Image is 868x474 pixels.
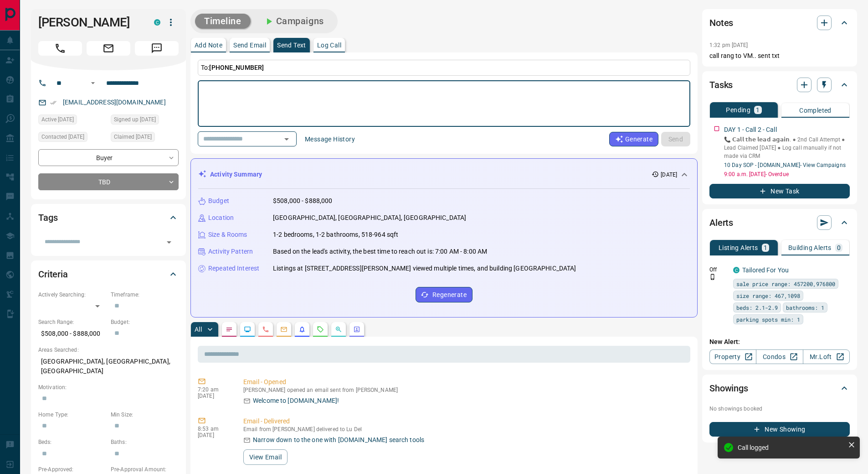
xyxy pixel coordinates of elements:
button: Message History [299,132,360,146]
p: DAY 1 - Call 2 - Call [724,125,777,135]
p: Home Type: [38,411,106,419]
svg: Calls [262,326,269,333]
a: Mr.Loft [803,349,850,364]
svg: Listing Alerts [298,326,306,333]
button: Generate [609,132,658,146]
p: Email - Delivered [243,417,687,426]
p: Add Note [195,42,222,48]
p: 1 [756,107,760,113]
svg: Push Notification Only [709,274,716,280]
svg: Agent Actions [353,326,360,333]
p: [DATE] [198,432,230,438]
p: 1:32 pm [DATE] [709,42,748,48]
div: condos.ca [154,19,160,26]
svg: Lead Browsing Activity [244,326,251,333]
p: Budget: [111,318,179,326]
svg: Opportunities [335,326,342,333]
a: Property [709,349,756,364]
p: call rang to VM.. sent txt [709,51,850,61]
p: $508,000 - $888,000 [273,196,333,206]
span: Active [DATE] [41,115,74,124]
div: Activity Summary[DATE] [198,166,690,183]
p: [DATE] [661,171,677,179]
h2: Tags [38,210,57,225]
div: Buyer [38,149,179,166]
span: Signed up [DATE] [114,115,156,124]
p: [PERSON_NAME] opened an email sent from [PERSON_NAME] [243,387,687,393]
svg: Emails [280,326,288,333]
button: Timeline [195,14,251,29]
p: Pending [726,107,750,113]
h2: Criteria [38,267,68,281]
p: Email - Opened [243,377,687,387]
p: 📞 𝗖𝗮𝗹𝗹 𝘁𝗵𝗲 𝗹𝗲𝗮𝗱 𝗮𝗴𝗮𝗶𝗻. ● 2nd Call Attempt ● Lead Claimed [DATE] ‎● Log call manually if not made ... [724,135,850,160]
div: Tags [38,207,179,229]
p: Welcome to [DOMAIN_NAME]! [253,396,339,406]
p: Timeframe: [111,291,179,299]
button: Campaigns [254,14,333,29]
h1: [PERSON_NAME] [38,15,140,30]
p: Areas Searched: [38,346,179,354]
a: [EMAIL_ADDRESS][DOMAIN_NAME] [63,99,166,106]
div: Tasks [709,74,850,96]
p: Narrow down to the one with [DOMAIN_NAME] search tools [253,435,424,445]
p: 1 [764,245,767,251]
h2: Showings [709,381,748,396]
p: Activity Summary [210,170,262,179]
p: Activity Pattern [208,247,253,256]
span: Email [87,41,130,56]
p: All [195,326,202,333]
span: sale price range: 457200,976800 [736,279,835,288]
span: beds: 2.1-2.9 [736,303,778,312]
p: 9:00 a.m. [DATE] - Overdue [724,170,850,178]
p: Building Alerts [788,245,832,251]
p: Off [709,266,728,274]
p: To: [198,60,690,76]
p: Listings at [STREET_ADDRESS][PERSON_NAME] viewed multiple times, and building [GEOGRAPHIC_DATA] [273,264,576,273]
div: Notes [709,12,850,34]
p: Baths: [111,438,179,446]
svg: Notes [226,326,233,333]
div: Showings [709,377,850,399]
button: View Email [243,449,288,465]
p: 1-2 bedrooms, 1-2 bathrooms, 518-964 sqft [273,230,398,240]
div: TBD [38,173,179,190]
p: Email from [PERSON_NAME] delivered to Lu Del [243,426,687,432]
p: 8:53 am [198,426,230,432]
h2: Alerts [709,215,733,230]
p: Send Text [277,42,306,48]
span: [PHONE_NUMBER] [209,64,264,71]
button: Regenerate [416,287,473,302]
div: Criteria [38,263,179,285]
p: Pre-Approval Amount: [111,465,179,474]
p: Actively Searching: [38,291,106,299]
p: Send Email [233,42,266,48]
a: Condos [756,349,803,364]
p: Search Range: [38,318,106,326]
p: [DATE] [198,393,230,399]
a: Tailored For You [742,266,789,274]
p: Repeated Interest [208,264,259,273]
svg: Email Verified [50,99,56,106]
p: $508,000 - $888,000 [38,326,106,341]
p: New Alert: [709,337,850,347]
span: Call [38,41,82,56]
span: Claimed [DATE] [114,132,152,141]
span: Message [135,41,179,56]
div: condos.ca [733,267,740,273]
button: New Showing [709,422,850,437]
div: Call logged [738,444,844,451]
p: 7:20 am [198,386,230,393]
p: Completed [799,107,832,114]
p: Based on the lead's activity, the best time to reach out is: 7:00 AM - 8:00 AM [273,247,487,256]
p: Pre-Approved: [38,465,106,474]
svg: Requests [317,326,324,333]
p: Beds: [38,438,106,446]
h2: Tasks [709,78,733,92]
p: Listing Alerts [719,245,758,251]
span: parking spots min: 1 [736,315,800,324]
p: Location [208,213,234,223]
p: Budget [208,196,229,206]
p: Log Call [317,42,341,48]
span: Contacted [DATE] [41,132,84,141]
